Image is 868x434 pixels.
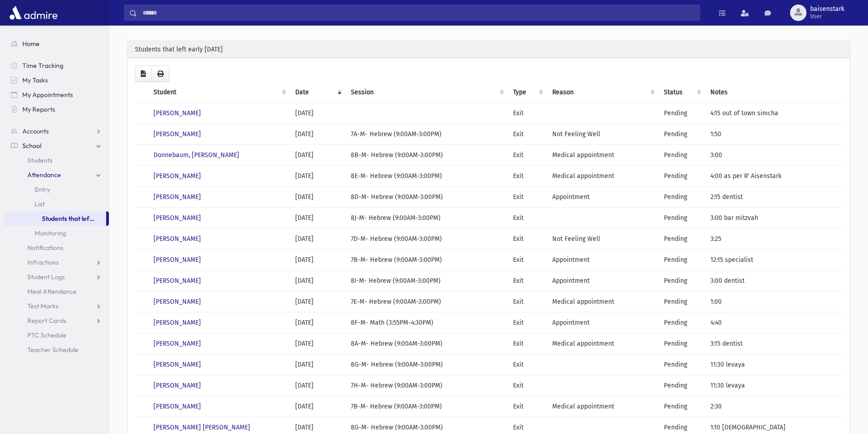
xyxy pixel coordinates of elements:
td: 12:15 specialist [705,250,842,271]
th: Student: activate to sort column ascending [148,82,290,103]
td: 8F-M- Math (3:55PM-4:30PM) [345,312,507,333]
td: 7D-M- Hebrew (9:00AM-3:00PM) [345,229,507,250]
a: [PERSON_NAME] [154,403,201,410]
td: 8I-M- Hebrew (9:00AM-3:00PM) [345,271,507,291]
a: Infractions [4,255,109,270]
td: [DATE] [290,145,346,166]
a: PTC Schedule [4,328,109,342]
td: [DATE] [290,229,346,250]
a: [PERSON_NAME] [154,130,201,138]
a: [PERSON_NAME] [154,109,201,117]
td: 8J-M- Hebrew (9:00AM-3:00PM) [345,208,507,229]
a: [PERSON_NAME] [154,361,201,368]
a: Attendance [4,168,109,182]
td: Exit [508,187,547,208]
td: 1:50 [705,124,842,145]
td: [DATE] [290,124,346,145]
td: 3:15 dentist [705,333,842,354]
td: Exit [508,145,547,166]
a: [PERSON_NAME] [154,256,201,264]
td: Pending [658,333,705,354]
td: Exit [508,333,547,354]
td: 3:00 dentist [705,271,842,291]
td: Medical appointment [547,333,658,354]
td: [DATE] [290,396,346,417]
a: School [4,138,109,153]
td: 11:30 levaya [705,354,842,375]
td: Exit [508,250,547,271]
td: 7E-M- Hebrew (9:00AM-3:00PM) [345,291,507,312]
img: AdmirePro [7,4,60,22]
td: 7B-M- Hebrew (9:00AM-3:00PM) [345,250,507,271]
span: PTC Schedule [27,331,67,339]
a: My Appointments [4,87,109,102]
td: 8G-M- Hebrew (9:00AM-3:00PM) [345,354,507,375]
span: User [810,13,844,20]
th: Session : activate to sort column ascending [345,82,507,103]
span: My Appointments [22,91,73,99]
span: List [35,200,45,208]
td: [DATE] [290,333,346,354]
th: Type: activate to sort column ascending [508,82,547,103]
td: 8E-M- Hebrew (9:00AM-3:00PM) [345,166,507,187]
span: Report Cards [27,317,66,325]
span: Meal Attendance [27,287,77,296]
td: 8D-M- Hebrew (9:00AM-3:00PM) [345,187,507,208]
td: Appointment [547,250,658,271]
a: [PERSON_NAME] [154,382,201,389]
a: [PERSON_NAME] [154,172,201,180]
td: 8B-M- Hebrew (9:00AM-3:00PM) [345,145,507,166]
span: Entry [35,185,50,194]
td: [DATE] [290,208,346,229]
button: CSV [135,66,152,82]
span: My Tasks [22,76,48,84]
span: Teacher Schedule [27,346,78,354]
a: [PERSON_NAME] [154,340,201,347]
a: Teacher Schedule [4,342,109,357]
a: Donnebaum, [PERSON_NAME] [154,151,239,159]
td: Not Feeling Well [547,124,658,145]
td: Exit [508,312,547,333]
span: Home [22,40,40,48]
span: Accounts [22,127,49,135]
td: Exit [508,375,547,396]
td: Pending [658,166,705,187]
td: Medical appointment [547,396,658,417]
td: [DATE] [290,250,346,271]
td: [DATE] [290,291,346,312]
th: Notes [705,82,842,103]
span: Infractions [27,258,59,266]
span: Attendance [27,171,61,179]
td: 3:00 [705,145,842,166]
a: Report Cards [4,313,109,328]
span: Monitoring [35,229,66,237]
td: 4:15 out of town simcha [705,103,842,124]
a: [PERSON_NAME] [154,193,201,201]
span: Student Logs [27,273,65,281]
span: Test Marks [27,302,58,310]
td: 4:00 as per R' Aisenstark [705,166,842,187]
td: 7B-M- Hebrew (9:00AM-3:00PM) [345,396,507,417]
a: [PERSON_NAME] [PERSON_NAME] [154,424,250,431]
td: [DATE] [290,166,346,187]
td: 11:30 levaya [705,375,842,396]
td: 4:40 [705,312,842,333]
a: Students that left early [DATE] [4,211,106,226]
a: Entry [4,182,109,197]
td: Pending [658,375,705,396]
td: Pending [658,250,705,271]
a: Test Marks [4,299,109,313]
td: Exit [508,124,547,145]
th: Reason: activate to sort column ascending [547,82,658,103]
td: 8A-M- Hebrew (9:00AM-3:00PM) [345,333,507,354]
span: School [22,142,41,150]
input: Search [137,5,700,21]
td: Medical appointment [547,291,658,312]
td: [DATE] [290,103,346,124]
td: Pending [658,145,705,166]
th: Status: activate to sort column ascending [658,82,705,103]
a: Monitoring [4,226,109,240]
td: Medical appointment [547,145,658,166]
td: Medical appointment [547,166,658,187]
td: 1:00 [705,291,842,312]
